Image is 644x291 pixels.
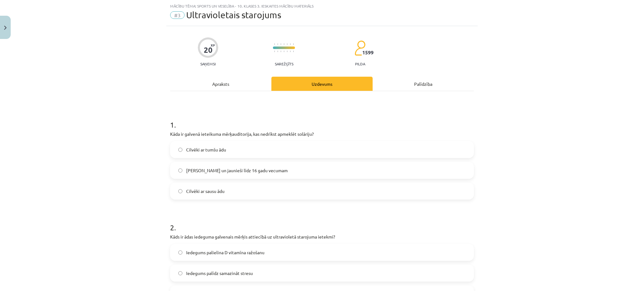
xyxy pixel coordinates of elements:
span: XP [211,43,215,47]
input: Iedegums palīdz samazināt stresu [178,271,182,275]
img: icon-short-line-57e1e144782c952c97e751825c79c345078a6d821885a25fce030b3d8c18986b.svg [274,43,275,45]
span: Cilvēki ar tumšu ādu [186,146,226,153]
p: pilda [355,62,365,66]
img: icon-short-line-57e1e144782c952c97e751825c79c345078a6d821885a25fce030b3d8c18986b.svg [274,51,275,52]
span: Iedegums palīdz samazināt stresu [186,270,253,277]
p: Kāda ir galvenā ieteikuma mērķauditorija, kas nedrīkst apmeklēt solāriju? [170,131,474,137]
img: icon-short-line-57e1e144782c952c97e751825c79c345078a6d821885a25fce030b3d8c18986b.svg [277,51,278,52]
div: Palīdzība [373,77,474,91]
img: icon-short-line-57e1e144782c952c97e751825c79c345078a6d821885a25fce030b3d8c18986b.svg [293,51,294,52]
input: Iedegums palielina D vitamīna ražošanu [178,250,182,255]
img: students-c634bb4e5e11cddfef0936a35e636f08e4e9abd3cc4e673bd6f9a4125e45ecb1.svg [354,40,365,56]
span: [PERSON_NAME] un jaunieši līdz 16 gadu vecumam [186,167,288,174]
img: icon-close-lesson-0947bae3869378f0d4975bcd49f059093ad1ed9edebbc8119c70593378902aed.svg [4,26,7,30]
img: icon-short-line-57e1e144782c952c97e751825c79c345078a6d821885a25fce030b3d8c18986b.svg [290,43,291,45]
div: Uzdevums [271,77,373,91]
img: icon-short-line-57e1e144782c952c97e751825c79c345078a6d821885a25fce030b3d8c18986b.svg [290,51,291,52]
img: icon-short-line-57e1e144782c952c97e751825c79c345078a6d821885a25fce030b3d8c18986b.svg [284,43,284,45]
div: Mācību tēma: Sports un veselība - 10. klases 3. ieskaites mācību materiāls [170,4,474,8]
input: Cilvēki ar tumšu ādu [178,148,182,152]
h1: 1 . [170,109,474,129]
span: Ultravioletais starojums [186,10,281,20]
span: Iedegums palielina D vitamīna ražošanu [186,249,264,256]
h1: 2 . [170,212,474,232]
img: icon-short-line-57e1e144782c952c97e751825c79c345078a6d821885a25fce030b3d8c18986b.svg [280,43,281,45]
div: Apraksts [170,77,271,91]
span: Cilvēki ar sausu ādu [186,188,225,195]
img: icon-short-line-57e1e144782c952c97e751825c79c345078a6d821885a25fce030b3d8c18986b.svg [277,43,278,45]
img: icon-short-line-57e1e144782c952c97e751825c79c345078a6d821885a25fce030b3d8c18986b.svg [280,51,281,52]
input: [PERSON_NAME] un jaunieši līdz 16 gadu vecumam [178,168,182,173]
span: 1599 [362,50,374,55]
p: Saņemsi [198,62,218,66]
img: icon-short-line-57e1e144782c952c97e751825c79c345078a6d821885a25fce030b3d8c18986b.svg [293,43,294,45]
img: icon-short-line-57e1e144782c952c97e751825c79c345078a6d821885a25fce030b3d8c18986b.svg [287,43,287,45]
p: Kāds ir ādas iedeguma galvenais mērķis attiecībā uz ultravioletā starojuma ietekmi? [170,233,474,240]
div: 20 [204,46,213,54]
img: icon-short-line-57e1e144782c952c97e751825c79c345078a6d821885a25fce030b3d8c18986b.svg [284,51,284,52]
span: #3 [170,11,185,19]
img: icon-short-line-57e1e144782c952c97e751825c79c345078a6d821885a25fce030b3d8c18986b.svg [287,51,287,52]
p: Sarežģīts [275,62,293,66]
input: Cilvēki ar sausu ādu [178,189,182,193]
